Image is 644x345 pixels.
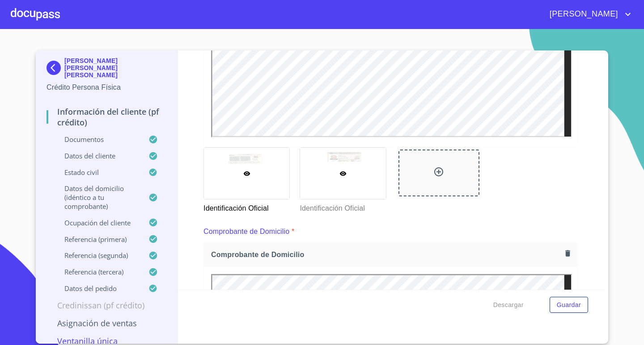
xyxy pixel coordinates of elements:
span: Descargar [493,299,524,311]
p: Identificación Oficial [203,200,289,214]
p: Ocupación del Cliente [47,218,148,227]
p: Comprobante de Domicilio [203,226,289,237]
button: Guardar [550,297,588,313]
img: Docupass spot blue [47,61,64,75]
p: Referencia (tercera) [47,267,148,276]
p: Datos del cliente [47,151,148,160]
p: Referencia (segunda) [47,251,148,260]
p: Información del cliente (PF crédito) [47,106,167,128]
p: Referencia (primera) [47,235,148,244]
p: Crédito Persona Física [47,82,167,93]
button: Descargar [490,297,527,313]
button: account of current user [543,7,633,21]
p: Documentos [47,135,148,144]
p: Datos del domicilio (idéntico a tu comprobante) [47,184,148,211]
p: Estado Civil [47,168,148,177]
span: Guardar [557,299,581,311]
span: [PERSON_NAME] [543,7,623,21]
p: Identificación Oficial [300,200,385,214]
div: [PERSON_NAME] [PERSON_NAME] [PERSON_NAME] [47,57,167,82]
p: Datos del pedido [47,284,148,293]
span: Comprobante de Domicilio [211,250,562,259]
p: [PERSON_NAME] [PERSON_NAME] [PERSON_NAME] [64,57,167,79]
p: Credinissan (PF crédito) [47,300,167,311]
p: Asignación de Ventas [47,318,167,328]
